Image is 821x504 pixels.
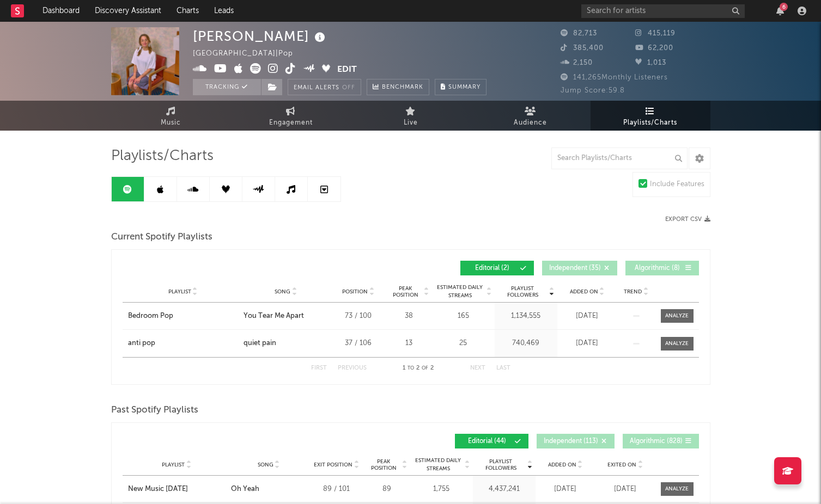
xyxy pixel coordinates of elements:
[549,265,601,272] span: Independent ( 35 )
[776,7,784,15] button: 6
[342,85,355,91] em: Off
[334,338,383,349] div: 37 / 106
[404,116,418,130] span: Live
[623,434,699,448] button: Algorithmic(828)
[422,366,428,371] span: of
[471,101,591,131] a: Audience
[413,457,464,473] span: Estimated Daily Streams
[650,178,704,191] div: Include Features
[367,79,429,95] a: Benchmark
[467,265,518,272] span: Editorial ( 2 )
[351,101,471,131] a: Live
[111,231,212,244] span: Current Spotify Playlists
[388,311,429,322] div: 38
[623,116,677,130] span: Playlists/Charts
[538,484,593,495] div: [DATE]
[635,45,673,52] span: 62,200
[128,311,173,322] div: Bedroom Pop
[128,338,238,349] a: anti pop
[128,338,155,349] div: anti pop
[581,4,745,18] input: Search for artists
[128,484,226,495] a: New Music [DATE]
[388,338,429,349] div: 13
[542,261,617,275] button: Independent(35)
[388,362,448,375] div: 1 2 2
[497,338,555,349] div: 740,469
[633,265,683,272] span: Algorithmic ( 8 )
[470,365,485,371] button: Next
[337,63,357,77] button: Edit
[231,484,306,495] a: Oh Yeah
[780,3,788,11] div: 6
[570,288,598,295] span: Added On
[193,27,328,45] div: [PERSON_NAME]
[607,462,636,468] span: Exited On
[275,288,290,295] span: Song
[128,311,238,322] a: Bedroom Pop
[497,285,548,298] span: Playlist Followers
[551,147,688,169] input: Search Playlists/Charts
[413,484,470,495] div: 1,755
[193,79,261,95] button: Tracking
[435,284,485,300] span: Estimated Daily Streams
[635,30,676,37] span: 415,119
[460,261,534,275] button: Editorial(2)
[561,45,604,52] span: 385,400
[591,101,710,131] a: Playlists/Charts
[476,484,533,495] div: 4,437,241
[625,261,699,275] button: Algorithmic(8)
[367,458,401,471] span: Peak Position
[598,484,653,495] div: [DATE]
[111,101,231,131] a: Music
[435,79,486,95] button: Summary
[561,30,597,37] span: 82,713
[548,462,576,468] span: Added On
[435,338,492,349] div: 25
[342,288,368,295] span: Position
[111,150,214,163] span: Playlists/Charts
[231,101,351,131] a: Engagement
[560,338,615,349] div: [DATE]
[435,311,492,322] div: 165
[624,288,642,295] span: Trend
[476,458,526,471] span: Playlist Followers
[560,311,615,322] div: [DATE]
[448,84,481,90] span: Summary
[635,59,666,66] span: 1,013
[455,434,528,448] button: Editorial(44)
[496,365,510,371] button: Last
[314,462,352,468] span: Exit Position
[544,438,598,445] span: Independent ( 113 )
[561,59,593,66] span: 2,150
[111,404,198,417] span: Past Spotify Playlists
[231,484,259,495] div: Oh Yeah
[537,434,615,448] button: Independent(113)
[514,116,547,130] span: Audience
[168,288,191,295] span: Playlist
[561,74,668,81] span: 141,265 Monthly Listeners
[258,462,273,468] span: Song
[462,438,512,445] span: Editorial ( 44 )
[665,216,710,223] button: Export CSV
[408,366,414,371] span: to
[367,484,408,495] div: 89
[561,87,625,94] span: Jump Score: 59.8
[244,311,304,322] div: You Tear Me Apart
[161,116,181,130] span: Music
[338,365,367,371] button: Previous
[162,462,185,468] span: Playlist
[311,365,327,371] button: First
[193,47,306,60] div: [GEOGRAPHIC_DATA] | Pop
[128,484,188,495] div: New Music [DATE]
[244,338,276,349] div: quiet pain
[269,116,313,130] span: Engagement
[497,311,555,322] div: 1,134,555
[382,81,423,94] span: Benchmark
[288,79,361,95] button: Email AlertsOff
[630,438,683,445] span: Algorithmic ( 828 )
[388,285,423,298] span: Peak Position
[312,484,361,495] div: 89 / 101
[334,311,383,322] div: 73 / 100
